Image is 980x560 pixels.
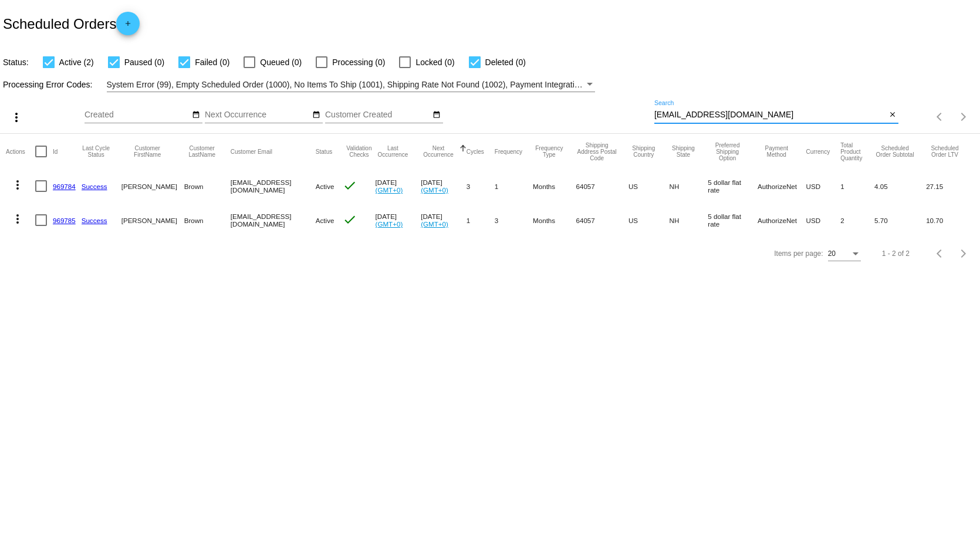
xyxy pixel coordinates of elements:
a: (GMT+0) [421,220,448,228]
span: Active [316,217,334,224]
mat-cell: NH [670,203,708,237]
button: Change sorting for LifetimeValue [926,145,964,158]
mat-cell: [EMAIL_ADDRESS][DOMAIN_NAME] [231,169,316,203]
mat-icon: add [121,19,135,33]
button: Change sorting for NextOccurrenceUtc [421,145,456,158]
mat-cell: Months [533,169,576,203]
mat-cell: Brown [184,169,231,203]
span: Deleted (0) [485,55,526,69]
mat-cell: 10.70 [926,203,974,237]
button: Previous page [928,242,952,265]
mat-cell: AuthorizeNet [758,203,806,237]
button: Clear [886,109,898,122]
a: (GMT+0) [376,186,403,194]
button: Change sorting for PreferredShippingOption [708,142,747,161]
button: Change sorting for ShippingCountry [628,145,659,158]
button: Change sorting for ShippingPostcode [576,142,618,161]
button: Change sorting for Status [316,148,332,155]
mat-icon: more_vert [11,178,25,192]
mat-cell: US [628,203,670,237]
mat-icon: date_range [432,110,441,120]
mat-cell: 27.15 [926,169,974,203]
a: Success [82,183,107,190]
mat-cell: [DATE] [376,169,421,203]
button: Change sorting for CustomerEmail [231,148,272,155]
mat-header-cell: Actions [6,134,35,169]
mat-cell: 3 [495,203,533,237]
button: Next page [952,105,975,129]
button: Change sorting for ShippingState [670,145,698,158]
mat-cell: USD [806,203,841,237]
mat-cell: 5 dollar flat rate [708,169,758,203]
span: Active (2) [59,55,94,69]
mat-icon: date_range [192,110,200,120]
button: Next page [952,242,975,265]
mat-cell: [DATE] [421,169,467,203]
button: Change sorting for LastProcessingCycleId [82,145,111,158]
div: 1 - 2 of 2 [882,249,910,258]
span: Processing Error Codes: [3,80,93,89]
mat-cell: USD [806,169,841,203]
mat-cell: [DATE] [376,203,421,237]
mat-icon: check [343,212,357,227]
mat-icon: close [888,110,897,120]
button: Change sorting for CurrencyIso [806,148,830,155]
mat-cell: 4.05 [874,169,926,203]
button: Change sorting for Frequency [495,148,522,155]
button: Previous page [928,105,952,129]
button: Change sorting for Cycles [467,148,484,155]
input: Customer Created [325,110,431,120]
mat-icon: date_range [312,110,320,120]
mat-cell: NH [670,169,708,203]
mat-cell: [DATE] [421,203,467,237]
mat-cell: AuthorizeNet [758,169,806,203]
a: 969785 [53,217,76,224]
mat-cell: Months [533,203,576,237]
div: Items per page: [774,249,823,258]
a: (GMT+0) [376,220,403,228]
span: Queued (0) [260,55,302,69]
mat-cell: 1 [467,203,495,237]
mat-cell: 64057 [576,169,628,203]
mat-cell: 1 [840,169,874,203]
mat-cell: [PERSON_NAME] [121,203,184,237]
mat-cell: 5 dollar flat rate [708,203,758,237]
mat-icon: more_vert [9,110,23,124]
mat-select: Items per page: [828,250,861,258]
button: Change sorting for Id [53,148,58,155]
button: Change sorting for CustomerFirstName [121,145,174,158]
mat-cell: 64057 [576,203,628,237]
span: Active [316,183,334,190]
span: 20 [828,249,836,258]
mat-header-cell: Total Product Quantity [840,134,874,169]
h2: Scheduled Orders [3,12,140,35]
input: Created [85,110,190,120]
span: Processing (0) [332,55,385,69]
mat-cell: 3 [467,169,495,203]
mat-select: Filter by Processing Error Codes [107,77,596,92]
mat-cell: US [628,169,670,203]
mat-cell: [EMAIL_ADDRESS][DOMAIN_NAME] [231,203,316,237]
button: Change sorting for CustomerLastName [184,145,220,158]
button: Change sorting for PaymentMethod.Type [758,145,796,158]
mat-header-cell: Validation Checks [343,134,375,169]
mat-cell: Brown [184,203,231,237]
a: Success [82,217,107,224]
button: Change sorting for LastOccurrenceUtc [376,145,411,158]
span: Locked (0) [415,55,454,69]
span: Failed (0) [195,55,229,69]
mat-cell: [PERSON_NAME] [121,169,184,203]
mat-cell: 5.70 [874,203,926,237]
mat-cell: 1 [495,169,533,203]
input: Search [654,110,886,120]
a: 969784 [53,183,76,190]
mat-cell: 2 [840,203,874,237]
button: Change sorting for Subtotal [874,145,915,158]
a: (GMT+0) [421,186,448,194]
mat-icon: more_vert [11,212,25,226]
input: Next Occurrence [205,110,310,120]
button: Change sorting for FrequencyType [533,145,565,158]
span: Paused (0) [124,55,164,69]
mat-icon: check [343,178,357,193]
span: Status: [3,58,29,67]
